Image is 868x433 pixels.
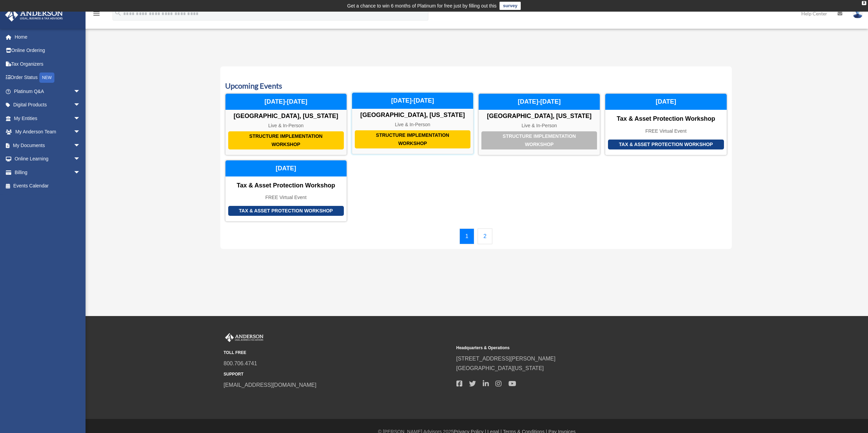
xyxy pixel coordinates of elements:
a: Home [5,30,91,44]
a: 800.706.4741 [224,360,257,366]
div: Structure Implementation Workshop [481,131,597,149]
div: Structure Implementation Workshop [228,131,344,149]
span: arrow_drop_down [74,139,87,153]
a: Events Calendar [5,179,87,193]
a: Structure Implementation Workshop [GEOGRAPHIC_DATA], [US_STATE] Live & In-Person [DATE]-[DATE] [478,93,600,155]
a: Tax Organizers [5,57,91,71]
a: My Entitiesarrow_drop_down [5,111,91,125]
div: [GEOGRAPHIC_DATA], [US_STATE] [352,111,473,119]
div: Get a chance to win 6 months of Platinum for free just by filling out this [347,2,497,10]
small: TOLL FREE [224,349,452,356]
span: arrow_drop_down [74,166,87,180]
a: Billingarrow_drop_down [5,166,91,179]
div: Live & In-Person [352,122,473,128]
div: [DATE]-[DATE] [352,93,473,109]
div: [GEOGRAPHIC_DATA], [US_STATE] [225,113,347,120]
small: SUPPORT [224,371,452,378]
a: Tax & Asset Protection Workshop Tax & Asset Protection Workshop FREE Virtual Event [DATE] [605,93,727,155]
a: survey [500,2,521,10]
a: Structure Implementation Workshop [GEOGRAPHIC_DATA], [US_STATE] Live & In-Person [DATE]-[DATE] [352,93,474,155]
small: Headquarters & Operations [456,344,684,352]
a: 2 [478,228,492,244]
h3: Upcoming Events [225,81,727,91]
div: FREE Virtual Event [605,128,726,134]
a: Structure Implementation Workshop [GEOGRAPHIC_DATA], [US_STATE] Live & In-Person [DATE]-[DATE] [225,93,347,155]
i: search [114,9,122,17]
span: arrow_drop_down [74,84,87,99]
div: Tax & Asset Protection Workshop [225,182,347,189]
img: User Pic [853,9,863,18]
a: Online Learningarrow_drop_down [5,152,91,166]
div: NEW [39,73,54,83]
span: arrow_drop_down [74,98,87,112]
a: Platinum Q&Aarrow_drop_down [5,84,91,98]
a: Online Ordering [5,44,91,57]
a: Tax & Asset Protection Workshop Tax & Asset Protection Workshop FREE Virtual Event [DATE] [225,160,347,222]
div: close [862,1,866,5]
div: Live & In-Person [479,123,600,129]
div: FREE Virtual Event [225,195,347,200]
div: Tax & Asset Protection Workshop [605,115,726,123]
img: Anderson Advisors Platinum Portal [224,333,265,342]
span: arrow_drop_down [74,111,87,126]
div: Structure Implementation Workshop [355,130,470,148]
a: [EMAIL_ADDRESS][DOMAIN_NAME] [224,382,316,388]
div: [DATE] [605,94,726,110]
a: menu [92,12,101,18]
img: Anderson Advisors Platinum Portal [3,8,65,22]
i: menu [92,10,101,18]
a: My Anderson Teamarrow_drop_down [5,125,91,139]
div: Tax & Asset Protection Workshop [228,206,344,216]
a: [GEOGRAPHIC_DATA][US_STATE] [456,365,544,371]
div: Live & In-Person [225,123,347,129]
span: arrow_drop_down [74,152,87,166]
a: 1 [459,228,474,244]
a: [STREET_ADDRESS][PERSON_NAME] [456,356,556,362]
a: My Documentsarrow_drop_down [5,139,91,152]
a: Digital Productsarrow_drop_down [5,98,91,112]
div: Tax & Asset Protection Workshop [608,140,724,149]
span: arrow_drop_down [74,125,87,139]
div: [DATE]-[DATE] [225,94,347,110]
div: [DATE] [225,160,347,177]
div: [DATE]-[DATE] [479,94,600,110]
div: [GEOGRAPHIC_DATA], [US_STATE] [479,113,600,120]
a: Order StatusNEW [5,71,91,85]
